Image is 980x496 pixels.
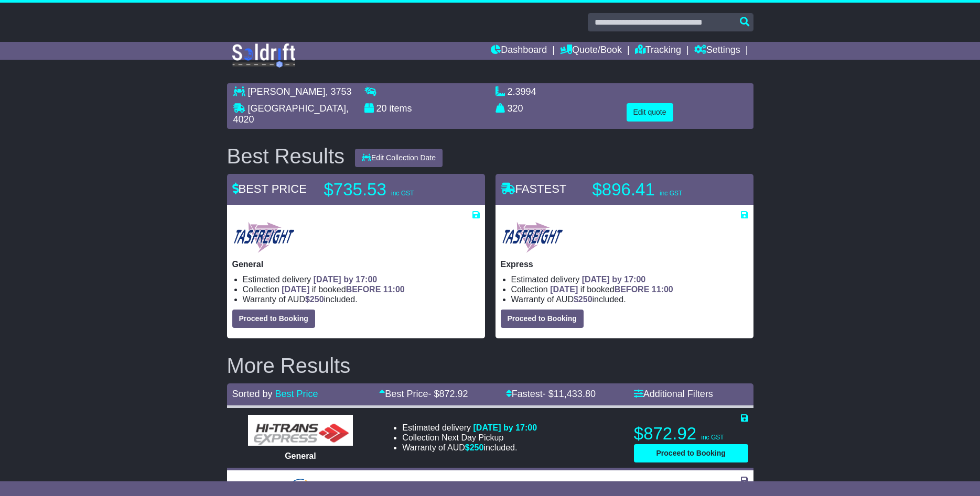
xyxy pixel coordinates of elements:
[248,86,326,97] span: [PERSON_NAME]
[243,294,480,304] li: Warranty of AUD included.
[465,443,484,452] span: $
[634,423,748,444] p: $872.92
[282,285,404,294] span: if booked
[346,285,381,294] span: BEFORE
[501,310,584,328] button: Proceed to Booking
[305,295,324,304] span: $
[326,86,352,97] span: , 3753
[511,284,748,294] li: Collection
[243,284,480,294] li: Collection
[501,259,748,269] p: Express
[232,310,315,328] button: Proceed to Booking
[701,434,724,441] span: inc GST
[508,103,523,114] span: 320
[314,275,378,284] span: [DATE] by 17:00
[248,103,346,114] span: [GEOGRAPHIC_DATA]
[232,389,273,399] span: Sorted by
[501,221,564,254] img: Tasfreight: Express
[439,389,468,399] span: 872.92
[501,182,567,195] span: FASTEST
[232,182,307,195] span: BEST PRICE
[627,103,673,122] button: Edit quote
[491,42,547,60] a: Dashboard
[355,149,443,167] button: Edit Collection Date
[390,103,412,114] span: items
[310,295,324,304] span: 250
[248,415,353,446] img: HiTrans (Machship): General
[593,179,724,200] p: $896.41
[243,274,480,284] li: Estimated delivery
[511,274,748,284] li: Estimated delivery
[560,42,622,60] a: Quote/Book
[402,443,537,453] li: Warranty of AUD included.
[582,275,646,284] span: [DATE] by 17:00
[508,86,536,97] span: 2.3994
[543,389,596,399] span: - $
[574,295,593,304] span: $
[282,285,309,294] span: [DATE]
[615,285,650,294] span: BEFORE
[550,285,578,294] span: [DATE]
[660,190,682,197] span: inc GST
[285,451,316,460] span: General
[694,42,740,60] a: Settings
[428,389,468,399] span: - $
[376,103,387,114] span: 20
[578,295,593,304] span: 250
[232,259,480,269] p: General
[554,389,596,399] span: 11,433.80
[227,354,753,377] h2: More Results
[441,433,503,442] span: Next Day Pickup
[634,444,748,462] button: Proceed to Booking
[402,423,537,433] li: Estimated delivery
[511,294,748,304] li: Warranty of AUD included.
[470,443,484,452] span: 250
[402,433,537,443] li: Collection
[379,389,468,399] a: Best Price- $872.92
[383,285,405,294] span: 11:00
[635,42,681,60] a: Tracking
[232,221,296,254] img: Tasfreight: General
[652,285,673,294] span: 11:00
[550,285,673,294] span: if booked
[222,145,350,168] div: Best Results
[391,190,414,197] span: inc GST
[324,179,455,200] p: $735.53
[506,389,596,399] a: Fastest- $11,433.80
[473,423,537,432] span: [DATE] by 17:00
[275,389,318,399] a: Best Price
[634,389,713,399] a: Additional Filters
[233,103,349,125] span: , 4020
